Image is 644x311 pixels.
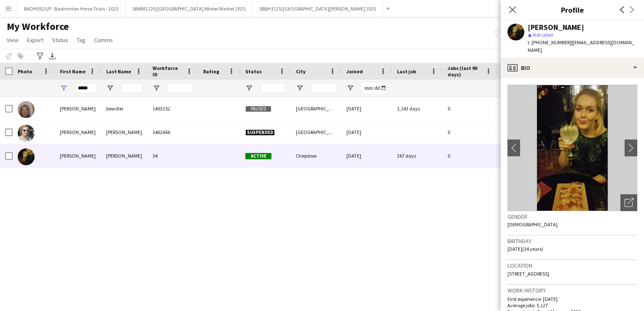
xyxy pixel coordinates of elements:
[245,68,262,75] span: Status
[203,68,219,75] span: Rating
[443,121,497,144] div: 0
[291,144,341,167] div: Chepstow
[507,262,637,269] h3: Location
[528,39,572,46] span: t. [PHONE_NUMBER]
[148,144,198,167] div: 34
[94,36,113,44] span: Comms
[507,213,637,220] h3: Gender
[52,36,68,44] span: Status
[443,97,497,120] div: 0
[106,68,131,75] span: Last Name
[91,35,116,46] a: Comms
[362,83,387,93] input: Joined Filter Input
[620,194,637,211] div: Open photos pop-in
[101,121,148,144] div: [PERSON_NAME]
[507,302,637,308] p: Average jobs: 5.127
[443,144,497,167] div: 0
[3,35,22,46] a: View
[397,68,416,75] span: Last job
[507,271,549,277] span: [STREET_ADDRESS]
[507,237,637,245] h3: Birthday
[18,125,35,142] img: Paula Gonzalez
[7,20,69,33] span: My Workforce
[392,97,443,120] div: 1,143 days
[501,58,644,78] div: Bio
[77,36,86,44] span: Tag
[346,68,363,75] span: Joined
[24,35,47,46] a: Export
[60,84,67,92] button: Open Filter Menu
[153,65,183,78] span: Workforce ID
[73,35,89,46] a: Tag
[17,0,126,17] button: BADH0525/P - Badminton Horse Trials - 2025
[346,84,354,92] button: Open Filter Menu
[245,84,253,92] button: Open Filter Menu
[121,83,142,93] input: Last Name Filter Input
[245,129,275,136] span: Suspended
[168,83,193,93] input: Workforce ID Filter Input
[18,101,35,118] img: paula bowdler
[48,35,72,46] a: Status
[7,36,19,44] span: View
[448,65,482,78] span: Jobs (last 90 days)
[18,68,32,75] span: Photo
[528,39,634,53] span: | [EMAIL_ADDRESS][DOMAIN_NAME]
[507,246,543,252] span: [DATE] (34 years)
[291,121,341,144] div: [GEOGRAPHIC_DATA]
[18,148,35,165] img: Paula Larkham
[106,84,114,92] button: Open Filter Menu
[528,24,584,31] div: [PERSON_NAME]
[296,84,303,92] button: Open Filter Menu
[392,144,443,167] div: 267 days
[341,144,392,167] div: [DATE]
[35,51,45,61] app-action-btn: Advanced filters
[55,144,101,167] div: [PERSON_NAME]
[55,97,101,120] div: [PERSON_NAME]
[507,287,637,294] h3: Work history
[47,51,57,61] app-action-btn: Export XLSX
[296,68,306,75] span: City
[148,121,198,144] div: 1462666
[55,121,101,144] div: [PERSON_NAME]
[291,97,341,120] div: [GEOGRAPHIC_DATA] staffordshire
[533,32,553,38] span: Not rated
[311,83,336,93] input: City Filter Input
[148,97,198,120] div: 1463152
[501,4,644,15] h3: Profile
[126,0,252,17] button: SBWM1125/[GEOGRAPHIC_DATA] Winter Market 2025
[260,83,286,93] input: Status Filter Input
[101,144,148,167] div: [PERSON_NAME]
[101,97,148,120] div: bowdler
[507,85,637,211] img: Crew avatar or photo
[507,296,637,302] p: First experience: [DATE]
[252,0,383,17] button: SBBH1125/[GEOGRAPHIC_DATA][PERSON_NAME] 2025
[341,97,392,120] div: [DATE]
[245,106,271,112] span: Paused
[507,221,558,228] span: [DEMOGRAPHIC_DATA]
[153,84,160,92] button: Open Filter Menu
[60,68,86,75] span: First Name
[341,121,392,144] div: [DATE]
[75,83,96,93] input: First Name Filter Input
[245,153,271,159] span: Active
[27,36,43,44] span: Export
